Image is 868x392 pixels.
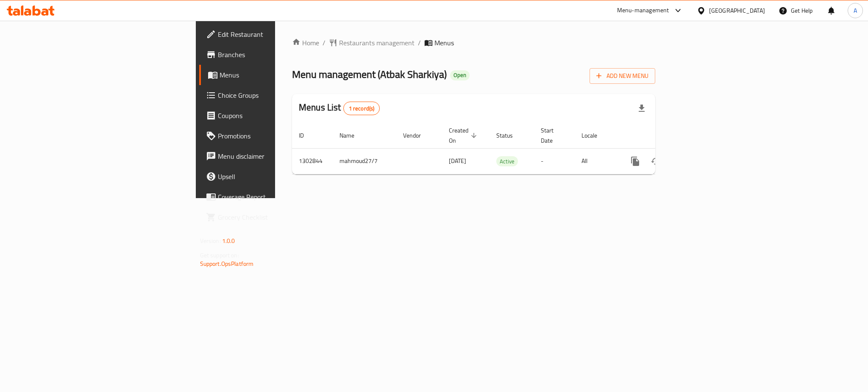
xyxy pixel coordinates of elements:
[343,102,380,115] div: Total records count
[292,38,655,48] nav: breadcrumb
[590,68,655,84] button: Add New Menu
[199,126,341,146] a: Promotions
[496,130,524,141] span: Status
[200,235,221,246] span: Version:
[434,38,454,48] span: Menus
[218,131,334,141] span: Promotions
[496,157,518,166] span: Active
[199,166,341,187] a: Upsell
[596,71,648,81] span: Add New Menu
[709,6,765,15] div: [GEOGRAPHIC_DATA]
[218,90,334,100] span: Choice Groups
[450,70,470,80] div: Open
[199,44,341,65] a: Branches
[218,151,334,161] span: Menu disclaimer
[534,148,575,174] td: -
[575,148,618,174] td: All
[218,110,334,121] span: Coupons
[632,98,652,119] div: Export file
[220,70,334,80] span: Menus
[299,130,315,141] span: ID
[292,65,447,84] span: Menu management ( Atbak Sharkiya )
[541,125,565,146] span: Start Date
[339,38,415,48] span: Restaurants management
[199,105,341,126] a: Coupons
[222,235,235,246] span: 1.0.0
[199,85,341,105] a: Choice Groups
[292,123,713,174] table: enhanced table
[496,156,518,166] div: Active
[199,207,341,227] a: Grocery Checklist
[200,258,254,269] a: Support.OpsPlatform
[199,146,341,166] a: Menu disclaimer
[449,125,479,146] span: Created On
[403,130,432,141] span: Vendor
[618,123,713,149] th: Actions
[617,6,669,16] div: Menu-management
[329,38,415,48] a: Restaurants management
[200,250,239,261] span: Get support on:
[333,148,396,174] td: mahmoud27/7
[218,192,334,202] span: Coverage Report
[218,50,334,60] span: Branches
[199,187,341,207] a: Coverage Report
[581,130,608,141] span: Locale
[854,6,857,15] span: A
[450,72,470,79] span: Open
[625,151,645,171] button: more
[339,130,365,141] span: Name
[199,65,341,85] a: Menus
[218,212,334,222] span: Grocery Checklist
[199,24,341,44] a: Edit Restaurant
[418,38,421,48] li: /
[299,101,380,115] h2: Menus List
[218,171,334,182] span: Upsell
[218,29,334,39] span: Edit Restaurant
[344,105,380,113] span: 1 record(s)
[449,155,466,166] span: [DATE]
[645,151,666,171] button: Change Status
